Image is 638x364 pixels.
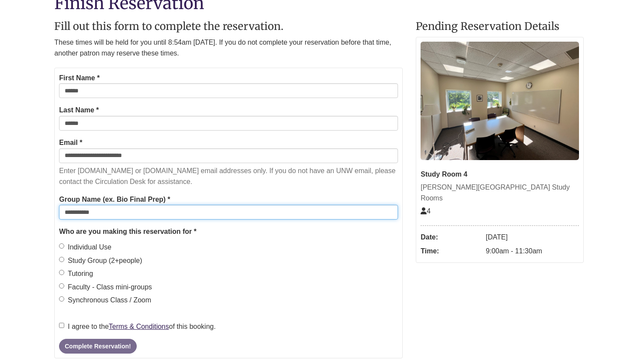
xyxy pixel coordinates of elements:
[59,296,64,302] input: Synchronous Class / Zoom
[416,21,584,32] h2: Pending Reservation Details
[59,194,170,205] label: Group Name (ex. Bio Final Prep) *
[59,339,136,354] button: Complete Reservation!
[59,72,99,84] label: First Name *
[486,244,579,258] dd: 9:00am - 11:30am
[59,105,99,116] label: Last Name *
[421,182,579,204] div: [PERSON_NAME][GEOGRAPHIC_DATA] Study Rooms
[59,323,64,328] input: I agree to theTerms & Conditionsof this booking.
[421,207,431,215] span: The capacity of this space
[59,243,64,249] input: Individual Use
[59,270,64,275] input: Tutoring
[59,268,93,279] label: Tutoring
[59,165,398,187] p: Enter [DOMAIN_NAME] or [DOMAIN_NAME] email addresses only. If you do not have an UNW email, pleas...
[59,257,64,262] input: Study Group (2+people)
[421,42,579,160] img: Study Room 4
[59,255,142,266] label: Study Group (2+people)
[421,244,481,258] dt: Time:
[59,137,82,148] label: Email *
[486,230,579,244] dd: [DATE]
[59,283,64,289] input: Faculty - Class mini-groups
[59,295,151,306] label: Synchronous Class / Zoom
[59,282,152,293] label: Faculty - Class mini-groups
[421,230,481,244] dt: Date:
[421,169,579,180] div: Study Room 4
[59,321,216,332] label: I agree to the of this booking.
[54,37,403,59] p: These times will be held for you until 8:54am [DATE]. If you do not complete your reservation bef...
[59,242,112,253] label: Individual Use
[54,21,403,32] h2: Fill out this form to complete the reservation.
[59,226,398,237] legend: Who are you making this reservation for *
[109,323,169,330] a: Terms & Conditions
